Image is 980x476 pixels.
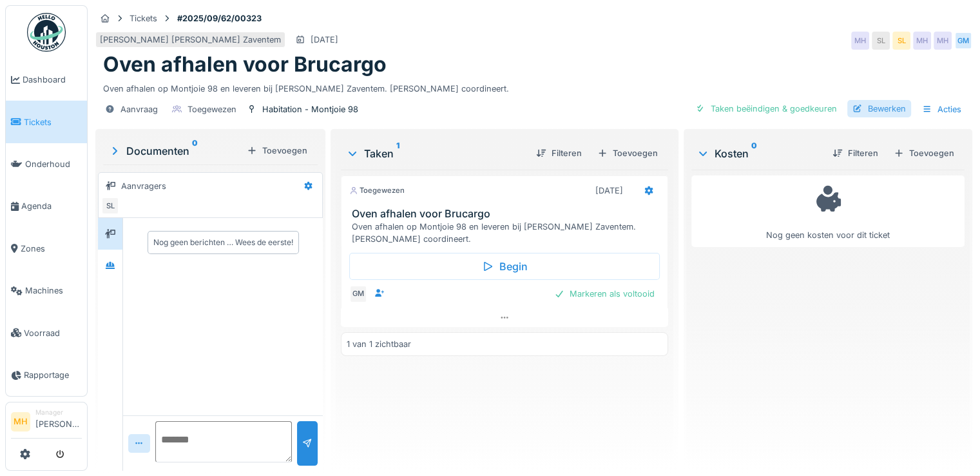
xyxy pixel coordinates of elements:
span: Zones [21,243,82,255]
div: Aanvraag [120,103,158,115]
sup: 1 [396,146,399,161]
div: Oven afhalen op Montjoie 98 en leveren bij [PERSON_NAME] Zaventem. [PERSON_NAME] coordineert. [103,77,965,95]
div: SL [101,197,119,215]
div: Taken beëindigen & goedkeuren [690,100,842,117]
div: MH [851,32,869,50]
span: Tickets [24,116,82,128]
span: Rapportage [24,369,82,381]
div: Acties [916,100,967,119]
span: Machines [25,284,82,297]
div: SL [872,32,890,50]
div: Toegewezen [187,103,236,115]
a: Dashboard [6,59,87,101]
div: Documenten [108,143,242,159]
div: Toevoegen [889,144,959,162]
div: SL [892,32,910,50]
div: Filteren [827,144,883,162]
a: Machines [6,270,87,312]
a: Voorraad [6,312,87,353]
li: [PERSON_NAME] [35,408,82,435]
div: [DATE] [311,34,338,46]
div: [PERSON_NAME] [PERSON_NAME] Zaventem [100,34,281,46]
a: Agenda [6,185,87,227]
div: MH [934,32,952,50]
a: Zones [6,228,87,270]
span: Agenda [21,200,82,212]
div: Toevoegen [592,144,663,162]
div: GM [954,32,972,50]
a: Onderhoud [6,143,87,185]
div: MH [913,32,931,50]
sup: 0 [751,146,757,161]
div: Oven afhalen op Montjoie 98 en leveren bij [PERSON_NAME] Zaventem. [PERSON_NAME] coordineert. [352,221,662,245]
strong: #2025/09/62/00323 [172,12,267,25]
a: Rapportage [6,354,87,396]
div: Habitation - Montjoie 98 [262,103,358,115]
div: Aanvragers [121,180,166,192]
div: [DATE] [595,184,623,197]
a: Tickets [6,101,87,143]
div: GM [349,285,367,303]
span: Onderhoud [25,158,82,170]
div: Manager [35,408,82,417]
div: 1 van 1 zichtbaar [347,338,411,350]
span: Voorraad [24,327,82,339]
img: Badge_color-CXgf-gQk.svg [27,13,66,52]
div: Toevoegen [242,142,312,159]
a: MH Manager[PERSON_NAME] [11,408,82,439]
div: Bewerken [847,100,911,117]
div: Markeren als voltooid [549,285,660,302]
div: Taken [346,146,526,161]
div: Filteren [531,144,587,162]
sup: 0 [192,143,198,159]
div: Toegewezen [349,185,405,196]
div: Nog geen berichten … Wees de eerste! [153,237,293,248]
h3: Oven afhalen voor Brucargo [352,208,662,220]
div: Begin [349,253,660,280]
span: Dashboard [23,74,82,86]
div: Kosten [697,146,822,161]
li: MH [11,412,30,431]
h1: Oven afhalen voor Brucargo [103,52,387,77]
div: Tickets [130,12,157,25]
div: Nog geen kosten voor dit ticket [700,181,956,241]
